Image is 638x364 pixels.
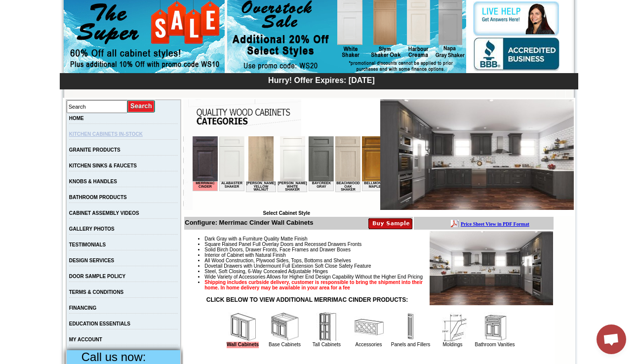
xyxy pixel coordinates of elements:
[206,296,408,303] strong: CLICK BELOW TO VIEW ADDITIONAL MERRIMAC CINDER PRODUCTS:
[69,131,143,137] a: KITCHEN CABINETS IN-STOCK
[356,342,382,347] a: Accessories
[263,210,310,216] b: Select Cabinet Style
[204,252,286,258] span: Interior of Cabinet with Natural Finish
[312,312,342,342] img: Tall Cabinets
[69,305,97,311] a: FINANCING
[380,99,574,210] img: Merrimac Cinder
[269,342,301,347] a: Base Cabinets
[69,321,130,326] a: EDUCATION ESSENTIALS
[69,210,139,216] a: CABINET ASSEMBLY VIDEOS
[1,2,9,10] img: pdf.png
[204,242,361,247] span: Square Raised Panel Full Overlay Doors and Recessed Drawers Fronts
[11,4,80,9] b: Price Sheet View in PDF Format
[69,179,117,184] a: KNOBS & HANDLES
[475,342,515,347] a: Bathroom Vanities
[204,236,307,242] span: Dark Gray with a Furniture Quality Matte Finish
[69,226,115,232] a: GALLERY PHOTOS
[69,274,125,279] a: DOOR SAMPLE POLICY
[69,337,102,342] a: MY ACCOUNT
[204,258,351,263] span: All Wood Construction, Plywood Sides, Tops, Bottoms and Shelves
[69,147,120,153] a: GRANITE PRODUCTS
[69,195,127,200] a: BATHROOM PRODUCTS
[69,289,124,295] a: TERMS & CONDITIONS
[313,342,341,347] a: Tall Cabinets
[354,312,384,342] img: Accessories
[396,312,426,342] img: Panels and Fillers
[69,242,106,247] a: TESTIMONIALS
[438,312,468,342] img: Moldings
[69,163,137,168] a: KITCHEN SINKS & FAUCETS
[430,231,553,305] img: Product Image
[204,274,423,280] span: Wide Variety of Accessories Allows for Higher End Design Capability Without the Higher End Pricing
[185,219,313,226] b: Configure: Merrimac Cinder Wall Cabinets
[204,269,328,274] span: Steel, Soft Closing, 6-Way Concealed Adjustable Hinges
[11,1,80,10] a: Price Sheet View in PDF Format
[597,324,626,354] div: Open chat
[227,342,259,348] a: Wall Cabinets
[127,100,156,113] input: Submit
[391,342,430,347] a: Panels and Fillers
[480,312,510,342] img: Bathroom Vanities
[193,136,380,210] iframe: Browser incompatible
[81,350,146,364] span: Call us now:
[204,263,371,269] span: Dovetail Drawers with Undermount Full Extension Soft Close Safety Feature
[65,75,578,85] div: Hurry! Offer Expires: [DATE]
[69,258,115,263] a: DESIGN SERVICES
[228,312,258,342] img: Wall Cabinets
[442,342,462,347] a: Moldings
[204,280,423,290] strong: Shipping includes curbside delivery, customer is responsible to bring the shipment into their hom...
[69,116,84,121] a: HOME
[204,247,351,252] span: Solid Birch Doors, Drawer Fronts, Face Frames and Drawer Boxes
[169,45,195,55] td: Bellmonte Maple
[270,312,300,342] img: Base Cabinets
